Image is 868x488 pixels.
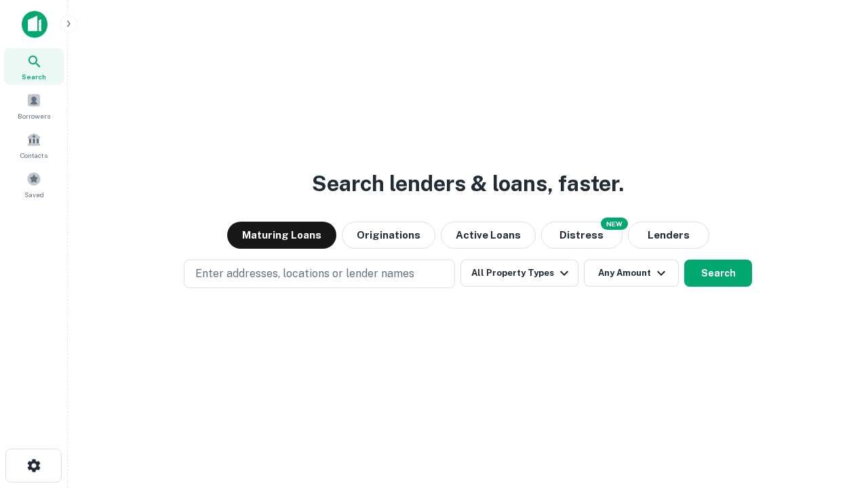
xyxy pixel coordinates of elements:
[4,48,64,85] a: Search
[584,260,679,287] button: Any Amount
[195,266,414,282] p: Enter addresses, locations or lender names
[18,110,50,121] span: Borrowers
[541,222,623,249] button: Search distressed loans with lien and other non-mortgage details.
[24,189,44,200] span: Saved
[20,150,47,161] span: Contacts
[684,260,752,287] button: Search
[441,222,536,249] button: Active Loans
[227,222,336,249] button: Maturing Loans
[4,127,64,163] a: Contacts
[22,71,46,82] span: Search
[601,218,628,230] div: NEW
[22,11,47,38] img: capitalize-icon.png
[342,222,435,249] button: Originations
[4,166,64,203] a: Saved
[460,260,578,287] button: All Property Types
[628,222,709,249] button: Lenders
[312,167,624,200] h3: Search lenders & loans, faster.
[184,260,455,288] button: Enter addresses, locations or lender names
[800,380,868,445] iframe: Chat Widget
[4,87,64,124] a: Borrowers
